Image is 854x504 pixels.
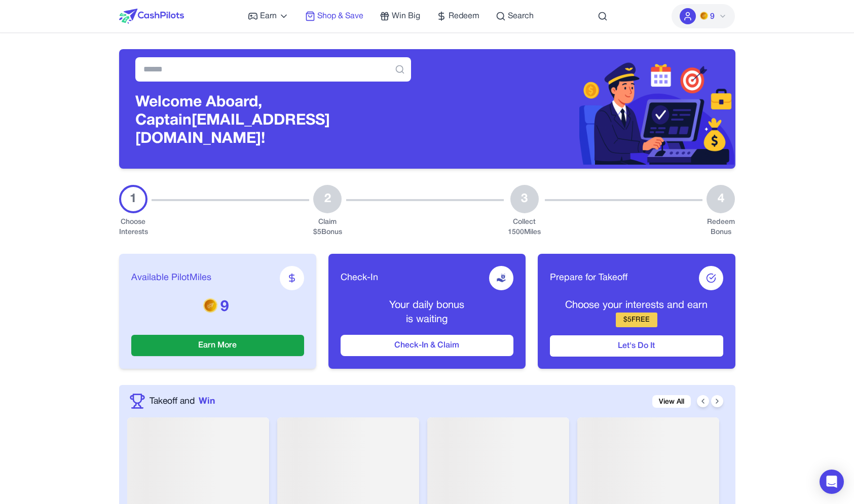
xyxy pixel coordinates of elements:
[313,185,342,213] div: 2
[313,217,342,238] div: Claim $ 5 Bonus
[707,217,735,238] div: Redeem Bonus
[550,335,723,357] button: Let's Do It
[131,271,211,285] span: Available PilotMiles
[652,395,691,408] a: View All
[707,185,735,213] div: 4
[820,470,844,494] div: Open Intercom Messenger
[496,273,506,283] img: receive-dollar
[131,298,304,317] p: 9
[203,298,217,312] img: PMs
[119,9,184,24] img: CashPilots Logo
[700,12,708,20] img: PMs
[341,298,513,313] p: Your daily bonus
[508,217,541,238] div: Collect 1500 Miles
[550,298,723,313] p: Choose your interests and earn
[496,10,534,22] a: Search
[508,10,534,22] span: Search
[616,313,657,327] div: $ 5 FREE
[380,10,420,22] a: Win Big
[150,395,215,408] a: Takeoff andWin
[341,271,378,285] span: Check-In
[449,10,479,22] span: Redeem
[248,10,289,22] a: Earn
[131,335,304,356] button: Earn More
[392,10,420,22] span: Win Big
[317,10,363,22] span: Shop & Save
[672,4,735,28] button: PMs9
[406,315,448,324] span: is waiting
[135,94,411,148] h3: Welcome Aboard, Captain [EMAIL_ADDRESS][DOMAIN_NAME]!
[199,395,215,408] span: Win
[710,11,715,23] span: 9
[550,271,627,285] span: Prepare for Takeoff
[341,335,513,356] button: Check-In & Claim
[119,185,147,213] div: 1
[260,10,277,22] span: Earn
[427,53,735,165] img: Header decoration
[150,395,195,408] span: Takeoff and
[119,217,147,238] div: Choose Interests
[305,10,363,22] a: Shop & Save
[436,10,479,22] a: Redeem
[510,185,539,213] div: 3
